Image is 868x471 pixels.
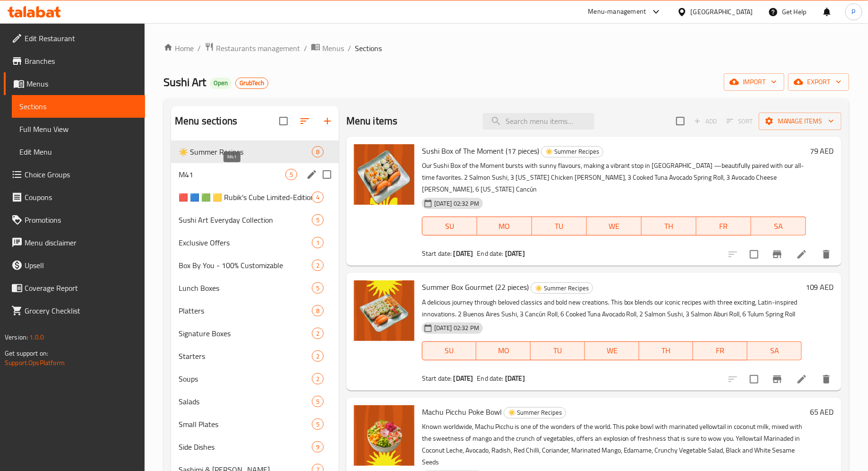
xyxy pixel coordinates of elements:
[536,219,583,233] span: TU
[697,344,744,358] span: FR
[477,372,504,384] span: End date:
[312,193,323,202] span: 4
[312,237,324,248] div: items
[210,78,232,89] div: Open
[179,214,312,226] span: Sushi Art Everyday Collection
[354,280,414,341] img: Summer Box Gourmet (22 pieces)
[19,101,138,112] span: Sections
[312,284,323,293] span: 5
[852,7,856,17] span: P
[806,280,834,294] h6: 109 AED
[751,344,798,358] span: SA
[179,260,312,271] span: Box By You - 100% Customizable
[210,79,232,87] span: Open
[587,217,642,235] button: WE
[179,305,312,316] span: Platters
[645,219,693,233] span: TH
[531,282,593,294] div: ☀️ Summer Recipes
[422,341,477,360] button: SU
[312,148,323,157] span: 8
[670,111,690,131] span: Select section
[179,373,312,384] div: Soups
[216,43,300,54] span: Restaurants management
[25,282,138,294] span: Coverage Report
[25,260,138,271] span: Upsell
[285,169,297,180] div: items
[541,146,603,157] span: ☀️ Summer Recipes
[305,167,319,182] button: edit
[171,413,339,436] div: Small Plates5
[585,341,639,360] button: WE
[312,216,323,225] span: 5
[163,42,849,54] nav: breadcrumb
[532,217,587,235] button: TU
[171,140,339,163] div: ☀️ Summer Recipes8
[766,243,789,266] button: Branch-specific-item
[430,199,483,208] span: [DATE] 02:32 PM
[504,407,566,418] span: ☀️ Summer Recipes
[12,95,145,118] a: Sections
[312,373,324,384] div: items
[171,186,339,209] div: 🟥 🟦 🟩 🟨 Rubik's Cube Limited-Edition4
[12,118,145,140] a: Full Menu View
[179,396,312,407] span: Salads
[312,329,323,338] span: 2
[454,372,473,384] b: [DATE]
[505,372,525,384] b: [DATE]
[312,305,324,316] div: items
[236,79,268,87] span: GrubTech
[721,114,759,129] span: Select section first
[589,344,636,358] span: WE
[4,186,145,209] a: Coupons
[179,146,312,157] div: ☀️ Summer Recipes
[744,244,764,264] span: Select to update
[690,114,721,129] span: Add item
[179,328,312,339] span: Signature Boxes
[198,43,201,54] li: /
[454,247,473,260] b: [DATE]
[25,237,138,248] span: Menu disclaimer
[476,341,531,360] button: MO
[19,146,138,157] span: Edit Menu
[4,50,145,72] a: Branches
[179,169,285,180] span: M41
[312,375,323,384] span: 2
[25,214,138,226] span: Promotions
[312,146,324,157] div: items
[788,73,849,91] button: export
[312,352,323,361] span: 2
[26,78,138,89] span: Menus
[810,405,834,419] h6: 65 AED
[171,345,339,367] div: Starters2
[205,42,300,54] a: Restaurants management
[5,347,48,359] span: Get support on:
[312,419,324,430] div: items
[504,407,566,419] div: ☀️ Summer Recipes
[477,247,504,260] span: End date:
[430,323,483,332] span: [DATE] 02:32 PM
[4,209,145,231] a: Promotions
[25,169,138,180] span: Choice Groups
[4,254,145,277] a: Upsell
[293,110,316,132] span: Sort sections
[312,261,323,270] span: 2
[312,443,323,452] span: 9
[696,217,751,235] button: FR
[426,344,473,358] span: SU
[25,33,138,44] span: Edit Restaurant
[422,405,502,419] span: Machu Picchu Poke Bowl
[796,374,808,385] a: Edit menu item
[163,71,206,93] span: Sushi Art
[422,144,539,158] span: Sushi Box of The Moment (17 pieces)
[312,260,324,271] div: items
[312,306,323,315] span: 8
[531,283,593,294] span: ☀️ Summer Recipes
[348,43,351,54] li: /
[171,254,339,277] div: Box By You - 100% Customizable2
[179,282,312,294] span: Lunch Boxes
[25,192,138,203] span: Coupons
[179,441,312,453] span: Side Dishes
